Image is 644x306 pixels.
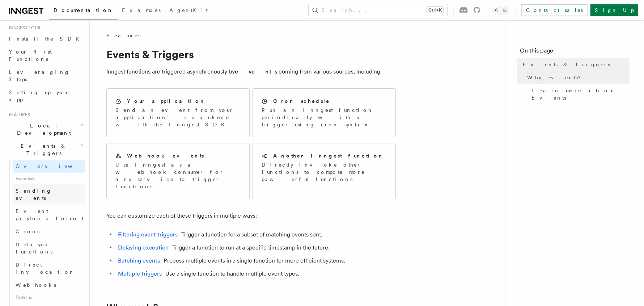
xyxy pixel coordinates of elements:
[16,208,84,221] span: Event payload format
[13,160,85,173] a: Overview
[523,61,610,68] span: Events & Triggers
[118,270,162,277] a: Multiple triggers
[6,112,30,118] span: Features
[527,74,586,81] span: Why events?
[13,292,85,303] span: Patterns
[273,97,330,105] h2: Cron schedule
[169,7,208,13] span: AgentKit
[262,106,387,128] p: Run an Inngest function periodically with a trigger using cron syntax.
[235,68,279,75] strong: events
[106,88,250,137] a: Your applicationSend an event from your application’s backend with the Inngest SDK.
[54,7,113,13] span: Documentation
[13,205,85,225] a: Event payload format
[520,58,630,71] a: Events & Triggers
[13,238,85,258] a: Delayed functions
[253,143,396,199] a: Another Inngest functionDirectly invoke other functions to compose more powerful functions.
[6,142,79,157] span: Events & Triggers
[115,106,241,128] p: Send an event from your application’s backend with the Inngest SDK.
[6,66,85,86] a: Leveraging Steps
[16,242,52,255] span: Delayed functions
[6,32,85,45] a: Install the SDK
[6,139,85,160] button: Events & Triggers
[118,2,165,20] a: Examples
[6,122,79,137] span: Local Development
[13,173,85,184] span: Essentials
[13,258,85,278] a: Direct invocation
[106,143,250,199] a: Webhook eventsUse Inngest as a webhook consumer for any service to trigger functions.
[9,36,84,42] span: Install the SDK
[127,97,206,105] h2: Your application
[16,262,75,275] span: Direct invocation
[118,244,169,251] a: Delaying execution
[524,71,630,84] a: Why events?
[427,7,443,14] kbd: Ctrl+K
[122,7,161,13] span: Examples
[116,269,396,279] li: - Use a single function to handle multiple event types.
[273,152,384,159] h2: Another Inngest function
[116,230,396,240] li: - Trigger a function for a subset of matching events sent.
[521,4,588,16] a: Contact sales
[6,119,85,139] button: Local Development
[16,282,56,288] span: Webhooks
[13,184,85,205] a: Sending events
[49,2,118,20] a: Documentation
[9,49,52,62] span: Your first Functions
[118,257,160,264] a: Batching events
[492,6,509,14] button: Toggle dark mode
[106,67,396,77] p: Inngest functions are triggered asynchronously by coming from various sources, including:
[9,69,70,82] span: Leveraging Steps
[16,229,39,234] span: Crons
[531,87,630,101] span: Learn more about Events
[106,48,396,61] h1: Events & Triggers
[16,188,52,201] span: Sending events
[118,231,178,238] a: Filtering event triggers
[13,278,85,292] a: Webhooks
[262,161,387,183] p: Directly invoke other functions to compose more powerful functions.
[6,25,41,31] span: Inngest tour
[106,211,396,221] p: You can customize each of these triggers in multiple ways:
[127,152,204,159] h2: Webhook events
[253,88,396,137] a: Cron scheduleRun an Inngest function periodically with a trigger using cron syntax.
[115,161,241,190] p: Use Inngest as a webhook consumer for any service to trigger functions.
[16,163,90,169] span: Overview
[590,4,638,16] a: Sign Up
[520,46,630,58] h4: On this page
[6,45,85,66] a: Your first Functions
[13,225,85,238] a: Crons
[309,4,448,16] button: Search...Ctrl+K
[6,86,85,106] a: Setting up your app
[116,256,396,266] li: - Process multiple events in a single function for more efficient systems.
[9,89,71,102] span: Setting up your app
[116,243,396,253] li: - Trigger a function to run at a specific timestamp in the future.
[106,32,140,39] span: Features
[529,84,630,104] a: Learn more about Events
[165,2,212,20] a: AgentKit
